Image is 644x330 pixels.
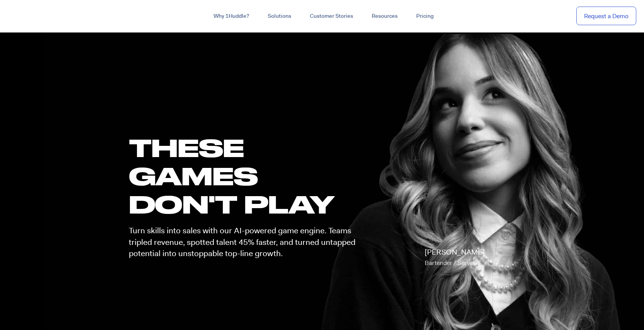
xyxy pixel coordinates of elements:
[425,247,485,268] p: [PERSON_NAME]
[8,9,63,23] img: ...
[362,9,407,23] a: Resources
[258,9,301,23] a: Solutions
[129,225,362,259] p: Turn skills into sales with our AI-powered game engine. Teams tripled revenue, spotted talent 45%...
[301,9,362,23] a: Customer Stories
[129,133,362,219] h1: these GAMES DON'T PLAY
[425,259,475,267] span: Bartender / Server
[576,7,636,26] a: Request a Demo
[407,9,443,23] a: Pricing
[204,9,258,23] a: Why 1Huddle?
